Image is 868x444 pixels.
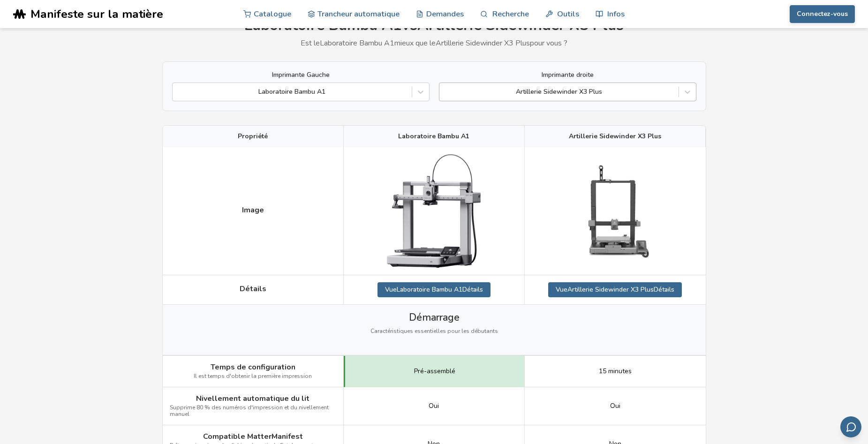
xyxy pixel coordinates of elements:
[610,402,620,410] span: Oui
[30,8,163,21] span: Manifeste sur la matière
[196,394,309,403] span: Nivellement automatique du lit
[238,133,268,140] span: Propriété
[240,285,266,293] span: Détails
[398,133,469,140] span: Laboratoire Bambu A1
[377,282,491,297] a: VueLaboratoire Bambu A1Détails
[162,17,706,34] h1: Laboratoire Bambu A1 vs Artillerie Sidewinder X3 Plus
[194,373,312,380] span: Il est temps d'obtenir la première impression
[211,363,295,371] span: Temps de configuration
[370,328,498,335] span: Caractéristiques essentielles pour les débutants
[177,88,179,96] input: Laboratoire Bambu A1
[429,402,439,410] span: Oui
[439,71,696,79] label: Imprimante droite
[444,88,446,96] input: Artillerie Sidewinder X3 Plus
[414,368,455,375] span: Pré-assemblé
[599,368,632,375] span: 15 minutes
[548,282,682,297] a: VueArtillerie Sidewinder X3 PlusDétails
[162,39,706,47] p: Est le Laboratoire Bambu A1 mieux que le Artillerie Sidewinder X3 Plus pour vous ?
[387,154,481,267] img: Bambu Lab A1
[790,5,855,23] button: Connectez-vous
[569,133,661,140] span: Artillerie Sidewinder X3 Plus
[840,416,861,437] button: Send feedback via email
[568,164,662,258] img: Artillery Sidewinder X3 Plus
[172,71,430,79] label: Imprimante Gauche
[203,432,303,441] span: Compatible MatterManifest
[409,312,460,323] span: Démarrage
[170,405,336,418] span: Supprime 80 % des numéros d'impression et du nivellement manuel
[242,206,264,214] span: Image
